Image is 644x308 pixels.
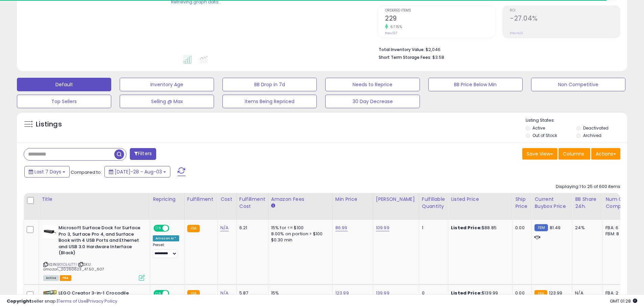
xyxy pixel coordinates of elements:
div: Num of Comp. [605,196,630,210]
a: 86.99 [335,224,348,231]
div: Listed Price [451,196,509,203]
a: B01DL4J77I [57,262,77,267]
b: Short Term Storage Fees: [379,54,431,60]
div: 24% [575,225,597,231]
div: Ship Price [515,196,529,210]
button: Inventory Age [120,78,214,91]
small: FBA [187,225,200,232]
div: Amazon AI * [153,235,179,241]
div: Fulfillable Quantity [422,196,445,210]
div: [PERSON_NAME] [376,196,416,203]
div: Cost [220,196,234,203]
button: [DATE]-28 - Aug-03 [104,166,170,177]
span: 81.49 [550,224,561,231]
div: seller snap | | [7,298,117,305]
div: 6.21 [239,225,263,231]
button: 30 Day Decrease [325,95,420,108]
div: Repricing [153,196,182,203]
button: Filters [130,148,156,160]
label: Deactivated [583,125,609,131]
div: Amazon Fees [271,196,330,203]
div: Fulfillment Cost [239,196,265,210]
span: Compared to: [71,169,102,175]
div: FBA: 6 [605,225,628,231]
div: $0.30 min [271,237,327,243]
span: | SKU: amazon_20260623_47.50_607 [43,262,104,272]
b: Total Inventory Value: [379,47,425,52]
div: Preset: [153,243,179,258]
span: ON [154,226,163,231]
label: Out of Stock [532,133,557,138]
button: Needs to Reprice [325,78,420,91]
h2: 229 [385,15,495,24]
button: Default [17,78,111,91]
li: $2,046 [379,45,615,53]
span: Ordered Items [385,9,495,13]
div: 0.00 [515,225,526,231]
div: Min Price [335,196,370,203]
div: Title [42,196,147,203]
span: All listings currently available for purchase on Amazon [43,275,59,281]
button: Non Competitive [531,78,625,91]
div: 8.00% on portion > $100 [271,231,327,237]
label: Archived [583,133,601,138]
button: Save View [522,148,557,160]
div: FBM: 8 [605,231,628,237]
small: Prev: 137 [385,31,397,35]
button: Columns [558,148,590,160]
button: Items Being Repriced [222,95,317,108]
small: Prev: N/A [510,31,523,35]
span: OFF [168,226,179,231]
span: 2025-08-11 01:28 GMT [610,298,637,304]
div: Fulfillment [187,196,215,203]
b: Listed Price: [451,224,482,231]
span: ROI [510,9,620,13]
button: Selling @ Max [120,95,214,108]
div: ASIN: [43,225,145,280]
button: BB Price Below Min [428,78,523,91]
p: Listing States: [526,117,627,124]
strong: Copyright [7,298,31,304]
div: Displaying 1 to 25 of 600 items [556,184,620,190]
button: Top Sellers [17,95,111,108]
div: $88.85 [451,225,507,231]
span: [DATE]-28 - Aug-03 [115,168,162,175]
div: 1 [422,225,443,231]
span: FBA [60,275,71,281]
div: 15% for <= $100 [271,225,327,231]
button: Actions [591,148,620,160]
small: FBM [534,224,548,231]
small: 67.15% [388,24,402,29]
h2: -27.04% [510,15,620,24]
small: Amazon Fees. [271,203,275,209]
button: BB Drop in 7d [222,78,317,91]
span: $3.58 [432,54,444,61]
div: Current Buybox Price [534,196,569,210]
span: Columns [563,150,584,157]
a: N/A [220,224,229,231]
h5: Listings [36,120,62,129]
b: Microsoft Surface Dock for Surface Pro 3, Surface Pro 4, and Surface Book with 4 USB Ports and Et... [58,225,141,258]
button: Last 7 Days [24,166,70,177]
a: 109.99 [376,224,389,231]
a: Terms of Use [58,298,87,304]
div: BB Share 24h. [575,196,600,210]
img: 21SKaIlE0KL._SL40_.jpg [43,225,57,238]
span: Last 7 Days [34,168,61,175]
a: Privacy Policy [88,298,117,304]
label: Active [532,125,545,131]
